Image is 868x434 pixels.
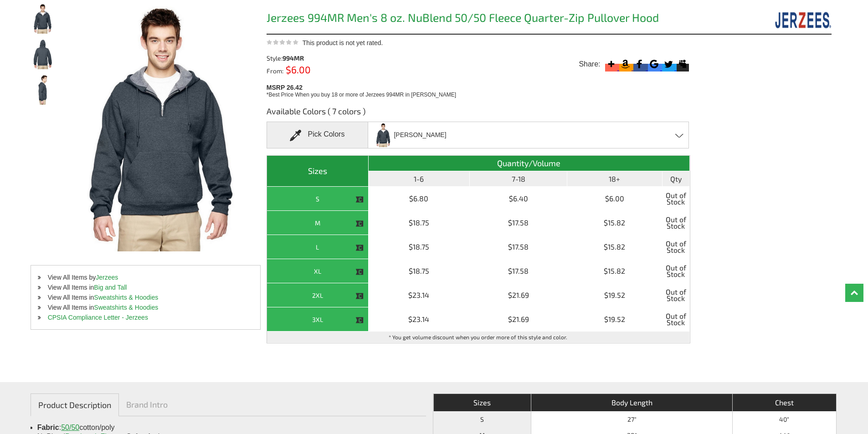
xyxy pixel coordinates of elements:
[369,187,470,211] td: $6.80
[433,394,531,411] th: Sizes
[470,187,567,211] td: $6.40
[763,8,832,31] img: Jerzees
[48,314,148,321] a: CPSIA Compliance Letter - Jerzees
[567,307,663,332] td: $19.52
[648,58,660,70] svg: Google Bookmark
[470,307,567,332] td: $21.69
[677,58,689,70] svg: Myspace
[31,4,55,34] img: Jerzees 994MR Men's 8 oz. NuBlend 50/50 Fleece Quarter-Zip Pullover Hood
[531,394,732,411] th: Body Length
[267,92,456,98] span: *Best Price When you buy 18 or more of Jerzees 994MR in [PERSON_NAME]
[94,284,127,291] a: Big and Tall
[470,171,567,187] th: 7-18
[369,235,470,259] td: $18.75
[61,424,79,431] a: 50/50
[369,171,470,187] th: 1-6
[605,58,617,70] svg: More
[369,259,470,283] td: $18.75
[374,123,393,147] img: jerzees_994MR_black-heather.jpg
[37,423,419,432] li: : cotton/poly
[665,261,687,281] span: Out of Stock
[303,39,383,46] span: This product is not yet rated.
[470,283,567,307] td: $21.69
[579,60,600,69] span: Share:
[355,316,364,324] img: This item is CLOSEOUT!
[369,307,470,332] td: $23.14
[567,235,663,259] td: $15.82
[470,259,567,283] td: $17.58
[31,393,119,416] a: Product Description
[267,122,368,148] div: Pick Colors
[355,195,364,204] img: This item is CLOSEOUT!
[619,58,632,70] svg: Amazon
[567,187,663,211] td: $6.00
[267,12,690,26] h1: Jerzees 994MR Men's 8 oz. NuBlend 50/50 Fleece Quarter-Zip Pullover Hood
[665,310,687,329] span: Out of Stock
[282,54,304,62] span: 994MR
[355,292,364,300] img: This item is CLOSEOUT!
[267,211,369,235] th: M
[267,307,369,332] th: 3XL
[31,39,55,69] img: Jerzees 994MR Men's 8 oz. NuBlend 50/50 Fleece Quarter-Zip Pullover Hood
[433,411,531,427] th: S
[567,259,663,283] td: $15.82
[663,171,690,187] th: Qty
[665,237,687,256] span: Out of Stock
[732,411,836,427] td: 40"
[470,235,567,259] td: $17.58
[355,220,364,228] img: This item is CLOSEOUT!
[355,268,364,276] img: This item is CLOSEOUT!
[369,283,470,307] td: $23.14
[531,411,732,427] td: 27"
[267,55,374,61] div: Style:
[94,304,158,311] a: Sweatshirts & Hoodies
[267,259,369,283] th: XL
[267,235,369,259] th: L
[267,82,694,99] div: MSRP 26.42
[665,213,687,232] span: Out of Stock
[394,127,446,143] span: [PERSON_NAME]
[31,75,55,105] img: Jerzees 994MR Men's 8 oz. NuBlend 50/50 Fleece Quarter-Zip Pullover Hood
[470,211,567,235] td: $17.58
[119,393,175,415] a: Brand Intro
[94,294,158,301] a: Sweatshirts & Hoodies
[567,283,663,307] td: $19.52
[633,58,646,70] svg: Facebook
[37,424,59,431] span: Fabric
[355,244,364,252] img: This item is CLOSEOUT!
[267,283,369,307] th: 2XL
[96,274,118,281] a: Jerzees
[267,106,690,122] h3: Available Colors ( 7 colors )
[567,171,663,187] th: 18+
[662,58,674,70] svg: Twitter
[31,272,260,282] li: View All Items by
[31,292,260,302] li: View All Items in
[369,156,690,171] th: Quantity/Volume
[665,286,687,305] span: Out of Stock
[267,66,374,74] div: From:
[267,332,690,343] td: * You get volume discount when you order more of this style and color.
[31,302,260,312] li: View All Items in
[369,211,470,235] td: $18.75
[267,187,369,211] th: S
[732,394,836,411] th: Chest
[283,64,311,75] span: $6.00
[845,284,863,302] a: Top
[31,282,260,292] li: View All Items in
[267,39,298,45] img: This product is not yet rated.
[665,189,687,208] span: Out of Stock
[567,211,663,235] td: $15.82
[267,156,369,187] th: Sizes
